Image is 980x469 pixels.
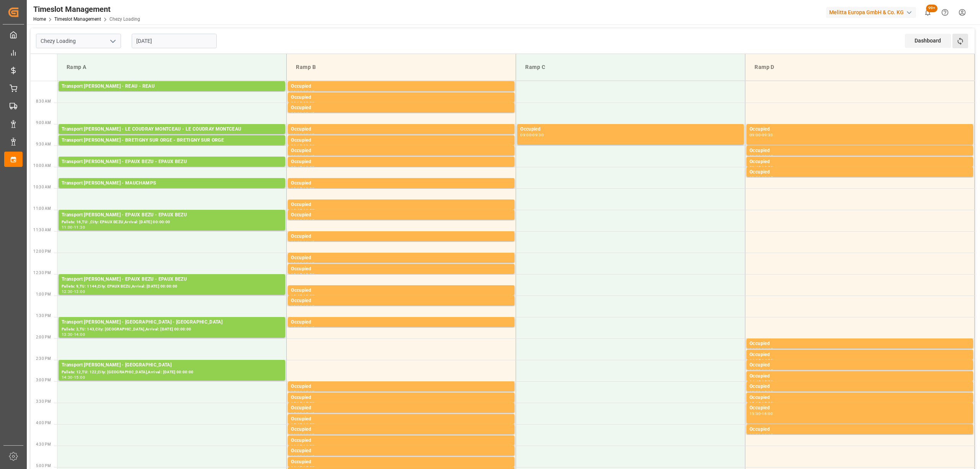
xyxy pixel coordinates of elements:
[62,376,73,379] div: 14:30
[33,271,51,275] span: 12:30 PM
[291,83,511,90] div: Occupied
[291,144,302,148] div: 09:15
[302,262,303,265] div: -
[291,326,302,330] div: 13:30
[750,402,761,405] div: 15:15
[62,166,282,172] div: Pallets: ,TU: 2376,City: EPAUX BEZU,Arrival: [DATE] 00:00:00
[750,361,970,369] div: Occupied
[36,314,51,318] span: 1:30 PM
[291,126,511,133] div: Occupied
[132,34,217,48] input: DD-MM-YYYY
[520,133,531,137] div: 09:00
[33,249,51,253] span: 12:00 PM
[750,369,761,373] div: 14:30
[73,376,74,379] div: -
[762,176,773,180] div: 10:15
[291,404,511,412] div: Occupied
[302,294,303,298] div: -
[291,155,302,158] div: 09:30
[761,176,762,180] div: -
[750,433,761,437] div: 16:00
[762,391,773,394] div: 15:15
[291,112,302,115] div: 08:30
[74,376,85,379] div: 15:00
[302,412,303,415] div: -
[291,240,302,244] div: 11:30
[302,144,303,148] div: -
[62,137,282,144] div: Transport [PERSON_NAME] - BRETIGNY SUR ORGE - BRETIGNY SUR ORGE
[36,399,51,404] span: 3:30 PM
[750,147,970,155] div: Occupied
[62,133,282,140] div: Pallets: ,TU: 330,City: [GEOGRAPHIC_DATA],Arrival: [DATE] 00:00:00
[750,412,761,415] div: 15:30
[302,166,303,169] div: -
[36,99,51,103] span: 8:30 AM
[303,262,314,265] div: 12:15
[64,60,280,74] div: Ramp A
[302,187,303,191] div: -
[826,5,919,20] button: Melitta Europa GmbH & Co. KG
[291,273,302,276] div: 12:15
[291,319,511,326] div: Occupied
[62,226,73,229] div: 11:00
[291,305,302,308] div: 13:00
[62,126,282,133] div: Transport [PERSON_NAME] - LE COUDRAY MONTCEAU - LE COUDRAY MONTCEAU
[303,412,314,415] div: 15:45
[302,455,303,458] div: -
[291,158,511,166] div: Occupied
[33,228,51,232] span: 11:30 AM
[302,305,303,308] div: -
[62,180,282,187] div: Transport [PERSON_NAME] - MAUCHAMPS
[291,90,302,94] div: 08:00
[293,60,510,74] div: Ramp B
[291,287,511,294] div: Occupied
[303,455,314,458] div: 16:45
[750,373,970,380] div: Occupied
[303,187,314,191] div: 10:30
[62,219,282,226] div: Pallets: 16,TU: ,City: EPAUX BEZU,Arrival: [DATE] 00:00:00
[291,101,302,105] div: 08:15
[36,121,51,125] span: 9:00 AM
[73,226,74,229] div: -
[62,283,282,290] div: Pallets: 9,TU: 1144,City: EPAUX BEZU,Arrival: [DATE] 00:00:00
[62,326,282,333] div: Pallets: 3,TU: 143,City: [GEOGRAPHIC_DATA],Arrival: [DATE] 00:00:00
[62,319,282,326] div: Transport [PERSON_NAME] - [GEOGRAPHIC_DATA] - [GEOGRAPHIC_DATA]
[303,90,314,94] div: 08:15
[36,378,51,382] span: 3:00 PM
[761,155,762,158] div: -
[303,433,314,437] div: 16:15
[762,166,773,169] div: 10:00
[762,402,773,405] div: 15:30
[303,423,314,427] div: 16:00
[750,404,970,412] div: Occupied
[62,158,282,166] div: Transport [PERSON_NAME] - EPAUX BEZU - EPAUX BEZU
[761,391,762,394] div: -
[761,166,762,169] div: -
[36,356,51,361] span: 2:30 PM
[302,326,303,330] div: -
[303,133,314,137] div: 09:15
[303,101,314,105] div: 08:30
[303,273,314,276] div: 12:30
[291,297,511,305] div: Occupied
[750,155,761,158] div: 09:30
[291,265,511,273] div: Occupied
[762,380,773,384] div: 15:00
[919,4,936,21] button: show 100 new notifications
[291,104,511,112] div: Occupied
[302,402,303,405] div: -
[291,433,302,437] div: 16:00
[302,423,303,427] div: -
[291,423,302,427] div: 15:45
[762,369,773,373] div: 14:45
[302,273,303,276] div: -
[303,402,314,405] div: 15:30
[750,166,761,169] div: 09:45
[74,333,85,336] div: 14:00
[303,209,314,212] div: 11:00
[303,112,314,115] div: 08:45
[291,444,302,448] div: 16:15
[33,16,46,22] a: Home
[303,294,314,298] div: 13:00
[750,359,761,362] div: 14:15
